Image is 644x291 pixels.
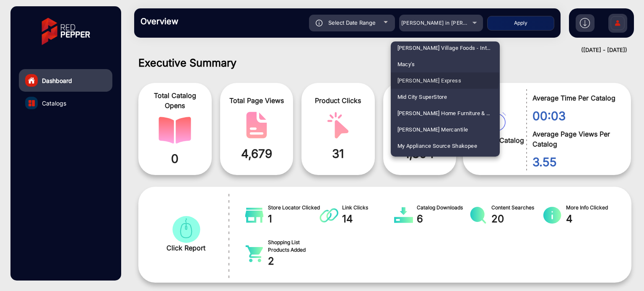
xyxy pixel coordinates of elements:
span: Mid City SuperStore [397,89,447,105]
span: [PERSON_NAME] Mercantile [397,121,468,138]
span: [PERSON_NAME] Express [397,72,462,89]
span: [PERSON_NAME] Home Furniture & Mattress [397,105,493,121]
span: [PERSON_NAME] Village Foods - Internal [397,40,493,56]
span: [PERSON_NAME] Homestore [397,154,469,170]
span: My Appliance Source Shakopee [397,138,477,154]
span: Macy's [397,56,415,72]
